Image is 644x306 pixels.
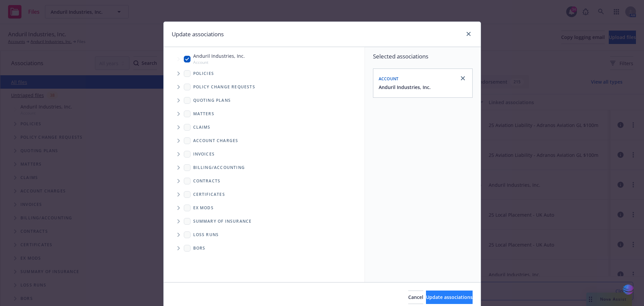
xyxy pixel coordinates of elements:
[193,72,214,76] span: Policies
[172,30,224,39] h1: Update associations
[465,30,473,38] a: close
[426,294,473,300] span: Update associations
[164,161,365,255] div: Folder Tree Example
[193,246,206,250] span: BORs
[164,51,365,161] div: Tree Example
[426,291,473,304] button: Update associations
[408,291,423,304] button: Cancel
[193,59,245,65] span: Account
[193,192,225,196] span: Certificates
[379,76,399,82] span: Account
[193,139,238,143] span: Account charges
[193,233,219,237] span: Loss Runs
[623,283,634,296] img: svg+xml;base64,PHN2ZyB3aWR0aD0iMzQiIGhlaWdodD0iMzQiIHZpZXdCb3g9IjAgMCAzNCAzNCIgZmlsbD0ibm9uZSIgeG...
[193,152,215,156] span: Invoices
[193,219,252,223] span: Summary of insurance
[193,206,214,210] span: Ex Mods
[193,85,255,89] span: Policy change requests
[193,112,214,116] span: Matters
[379,84,431,91] button: Anduril Industries, Inc.
[459,74,467,82] a: close
[193,52,245,59] span: Anduril Industries, Inc.
[193,125,211,129] span: Claims
[193,98,231,102] span: Quoting plans
[193,179,221,183] span: Contracts
[193,166,245,170] span: Billing/Accounting
[373,52,473,60] span: Selected associations
[408,294,423,300] span: Cancel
